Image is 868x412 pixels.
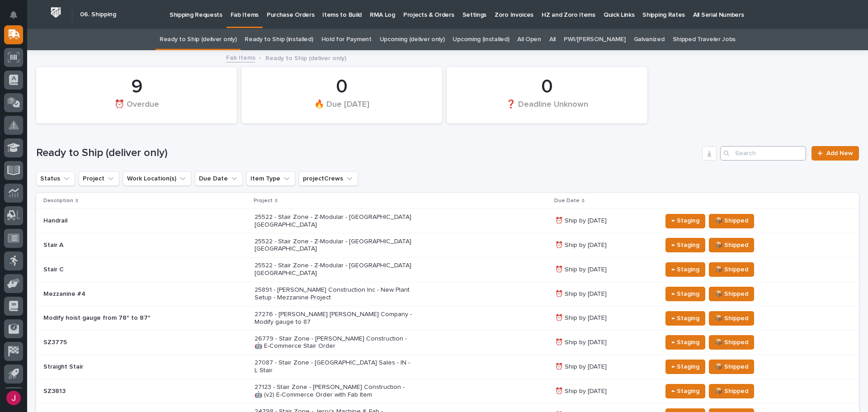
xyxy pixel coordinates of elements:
span: ← Staging [671,361,699,372]
tr: Straight Stair27087 - Stair Zone - [GEOGRAPHIC_DATA] Sales - IN - L Stair⏰ Ship by [DATE]← Stagin... [36,355,859,379]
tr: Handrail25522 - Stair Zone - Z-Modular - [GEOGRAPHIC_DATA] [GEOGRAPHIC_DATA]⏰ Ship by [DATE]← Sta... [36,209,859,233]
p: SZ3813 [43,388,202,395]
a: Upcoming (installed) [453,29,509,50]
p: Modify hoist gauge from 78" to 87" [43,314,202,322]
a: Upcoming (deliver only) [380,29,445,50]
button: ← Staging [665,262,705,277]
tr: SZ377526779 - Stair Zone - [PERSON_NAME] Construction - 🤖 E-Commerce Stair Order⏰ Ship by [DATE]←... [36,331,859,355]
button: 📦 Shipped [709,287,754,301]
span: ← Staging [671,289,699,299]
a: Hold for Payment [321,29,372,50]
a: Add New [811,146,859,161]
tr: SZ381327123 - Stair Zone - [PERSON_NAME] Construction - 🤖 (v2) E-Commerce Order with Fab Item⏰ Sh... [36,379,859,403]
p: 25891 - [PERSON_NAME] Construction Inc - New Plant Setup - Mezzanine Project [255,286,413,302]
span: 📦 Shipped [715,215,748,226]
h1: Ready to Ship (deliver only) [36,147,698,160]
span: ← Staging [671,337,699,348]
span: 📦 Shipped [715,313,748,324]
button: ← Staging [665,238,705,252]
img: Workspace Logo [47,4,64,21]
p: ⏰ Ship by [DATE] [555,314,655,322]
button: 📦 Shipped [709,335,754,350]
div: Notifications [11,11,23,25]
button: 📦 Shipped [709,360,754,374]
button: users-avatar [4,388,23,407]
h2: 06. Shipping [80,11,116,19]
a: Ready to Ship (installed) [245,29,313,50]
div: 🔥 Due [DATE] [257,99,427,118]
p: Stair C [43,266,202,274]
span: ← Staging [671,215,699,226]
p: Description [43,196,73,206]
span: 📦 Shipped [715,289,748,299]
span: 📦 Shipped [715,337,748,348]
span: 📦 Shipped [715,240,748,251]
div: ❓ Deadline Unknown [462,99,632,118]
tr: Mezzanine #425891 - [PERSON_NAME] Construction Inc - New Plant Setup - Mezzanine Project⏰ Ship by... [36,282,859,306]
button: Status [36,171,75,186]
div: 9 [52,76,222,98]
p: 25522 - Stair Zone - Z-Modular - [GEOGRAPHIC_DATA] [GEOGRAPHIC_DATA] [255,238,413,253]
p: 27276 - [PERSON_NAME] [PERSON_NAME] Company - Modify gauge to 87 [255,311,413,326]
p: Project [254,196,273,206]
tr: Stair A25522 - Stair Zone - Z-Modular - [GEOGRAPHIC_DATA] [GEOGRAPHIC_DATA]⏰ Ship by [DATE]← Stag... [36,233,859,257]
p: Due Date [554,196,580,206]
button: 📦 Shipped [709,384,754,398]
button: Project [79,171,119,186]
p: Straight Stair [43,363,202,371]
span: 📦 Shipped [715,264,748,275]
span: ← Staging [671,313,699,324]
button: Item Type [246,171,295,186]
p: 25522 - Stair Zone - Z-Modular - [GEOGRAPHIC_DATA] [GEOGRAPHIC_DATA] [255,262,413,277]
button: projectCrews [299,171,358,186]
span: Add New [826,150,853,156]
a: All [549,29,556,50]
tr: Modify hoist gauge from 78" to 87"27276 - [PERSON_NAME] [PERSON_NAME] Company - Modify gauge to 8... [36,306,859,331]
span: ← Staging [671,264,699,275]
button: 📦 Shipped [709,311,754,326]
p: Ready to Ship (deliver only) [265,52,346,62]
p: 25522 - Stair Zone - Z-Modular - [GEOGRAPHIC_DATA] [GEOGRAPHIC_DATA] [255,213,413,229]
button: Due Date [195,171,243,186]
p: Handrail [43,217,202,225]
p: 26779 - Stair Zone - [PERSON_NAME] Construction - 🤖 E-Commerce Stair Order [255,335,413,350]
div: 0 [257,76,427,98]
p: Mezzanine #4 [43,290,202,298]
div: ⏰ Overdue [52,99,222,118]
a: All Open [517,29,541,50]
span: ← Staging [671,386,699,397]
button: ← Staging [665,311,705,326]
p: Stair A [43,242,202,249]
div: 0 [462,76,632,98]
input: Search [720,146,806,161]
p: ⏰ Ship by [DATE] [555,388,655,395]
button: Work Location(s) [123,171,191,186]
p: ⏰ Ship by [DATE] [555,242,655,249]
a: Shipped Traveler Jobs [673,29,736,50]
button: ← Staging [665,384,705,398]
p: ⏰ Ship by [DATE] [555,290,655,298]
button: ← Staging [665,287,705,301]
a: PWI/[PERSON_NAME] [564,29,626,50]
span: ← Staging [671,240,699,251]
button: 📦 Shipped [709,214,754,228]
p: 27087 - Stair Zone - [GEOGRAPHIC_DATA] Sales - IN - L Stair [255,359,413,374]
p: ⏰ Ship by [DATE] [555,266,655,274]
button: 📦 Shipped [709,262,754,277]
p: ⏰ Ship by [DATE] [555,363,655,371]
p: SZ3775 [43,339,202,346]
a: Ready to Ship (deliver only) [160,29,236,50]
tr: Stair C25522 - Stair Zone - Z-Modular - [GEOGRAPHIC_DATA] [GEOGRAPHIC_DATA]⏰ Ship by [DATE]← Stag... [36,257,859,282]
a: Fab Items [226,52,255,62]
span: 📦 Shipped [715,361,748,372]
span: 📦 Shipped [715,386,748,397]
button: 📦 Shipped [709,238,754,252]
button: Notifications [4,5,23,24]
button: ← Staging [665,360,705,374]
p: ⏰ Ship by [DATE] [555,339,655,346]
button: ← Staging [665,214,705,228]
a: Galvanized [634,29,665,50]
p: ⏰ Ship by [DATE] [555,217,655,225]
p: 27123 - Stair Zone - [PERSON_NAME] Construction - 🤖 (v2) E-Commerce Order with Fab Item [255,384,413,399]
